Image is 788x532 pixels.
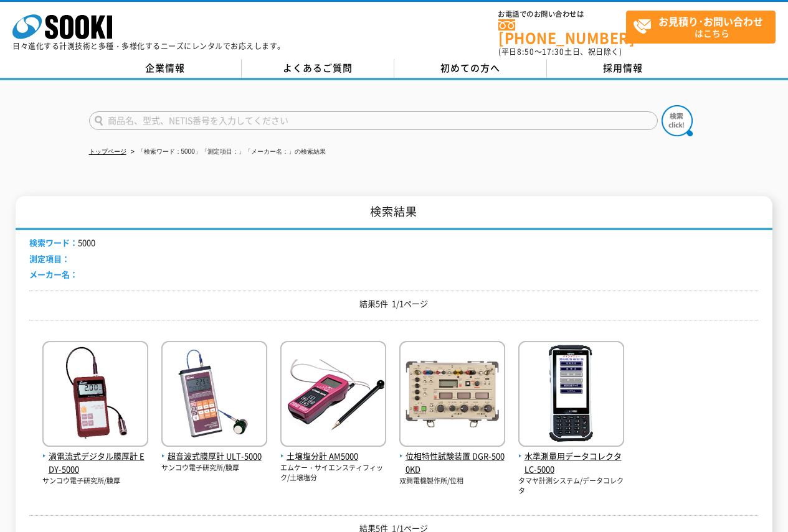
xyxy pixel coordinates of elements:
a: 渦電流式デジタル膜厚計 EDY-5000 [42,437,148,475]
span: 超音波式膜厚計 ULT-5000 [161,450,267,463]
img: DGR-5000KD [399,341,505,450]
li: 「検索ワード：5000」「測定項目：」「メーカー名：」の検索結果 [128,146,326,159]
span: 測定項目： [29,253,70,264]
li: 5000 [29,236,95,250]
img: ULT-5000 [161,341,267,450]
span: メーカー名： [29,268,78,280]
a: よくあるご質問 [242,59,394,78]
a: 初めての方へ [394,59,547,78]
a: 超音波式膜厚計 ULT-5000 [161,437,267,463]
p: 双興電機製作所/位相 [399,476,505,487]
span: 17:30 [542,46,564,57]
a: [PHONE_NUMBER] [498,19,626,45]
p: タマヤ計測システム/データコレクタ [518,476,624,497]
p: 日々進化する計測技術と多種・多様化するニーズにレンタルでお応えします。 [12,42,285,50]
a: 採用情報 [547,59,700,78]
img: btn_search.png [662,105,693,136]
a: お見積り･お問い合わせはこちら [626,11,776,44]
a: 位相特性試験装置 DGR-5000KD [399,437,505,475]
a: 企業情報 [89,59,242,78]
span: 検索ワード： [29,236,78,248]
img: EDY-5000 [42,341,148,450]
a: 土壌塩分計 AM5000 [280,437,386,463]
p: サンコウ電子研究所/膜厚 [42,476,148,487]
span: 渦電流式デジタル膜厚計 EDY-5000 [42,450,148,476]
strong: お見積り･お問い合わせ [658,14,763,29]
a: トップページ [89,148,126,155]
span: 土壌塩分計 AM5000 [280,450,386,463]
span: はこちら [633,11,775,42]
span: (平日 ～ 土日、祝日除く) [498,46,622,57]
p: エムケー・サイエンスティフィック/土壌塩分 [280,463,386,483]
a: 水準測量用データコレクタ LC-5000 [518,437,624,475]
span: 位相特性試験装置 DGR-5000KD [399,450,505,476]
h1: 検索結果 [16,196,772,230]
p: 結果5件 1/1ページ [29,297,758,310]
input: 商品名、型式、NETIS番号を入力してください [89,111,658,130]
span: 初めての方へ [440,61,500,75]
span: 8:50 [517,46,534,57]
span: お電話でのお問い合わせは [498,11,626,18]
img: LC-5000 [518,341,624,450]
p: サンコウ電子研究所/膜厚 [161,463,267,474]
span: 水準測量用データコレクタ LC-5000 [518,450,624,476]
img: AM5000 [280,341,386,450]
